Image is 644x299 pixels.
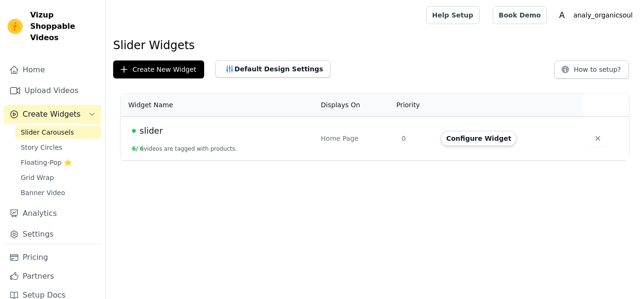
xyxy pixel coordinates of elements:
button: 6/ 6videos are tagged with products. [132,145,237,153]
span: Vizup Shoppable Videos [30,9,98,43]
th: Displays On [315,94,396,117]
span: Live Published [132,129,136,133]
span: Create Widgets [23,109,81,120]
p: analy_organicsoul [570,7,636,24]
span: slider [140,124,163,137]
button: Create Widgets [4,105,101,124]
img: Vizup [8,19,23,34]
a: Book Demo [493,6,547,24]
button: Default Design Settings [215,60,330,77]
a: Help Setup [426,6,479,24]
span: 6 / [132,145,138,152]
a: How to setup? [554,67,629,76]
text: A [559,10,565,20]
span: 6 [140,145,144,152]
a: Analytics [4,204,101,223]
span: Grid Wrap [21,173,54,182]
a: Settings [4,225,101,244]
span: Banner Video [21,188,65,197]
span: Floating-Pop ⭐ [21,158,72,167]
a: Slider Carousels [15,126,101,139]
a: Story Circles [15,141,101,154]
th: Priority [396,94,435,117]
a: Partners [4,267,101,286]
a: Floating-Pop ⭐ [15,156,101,169]
button: Delete widget [589,130,606,147]
div: Home Page [321,134,390,143]
th: Widget Name [121,94,315,117]
button: Configure Widget [440,131,517,146]
a: Home [4,60,101,79]
a: Banner Video [15,186,101,199]
button: How to setup? [554,60,629,78]
button: Create New Widget [113,60,204,78]
td: 0 [396,117,435,161]
a: Grid Wrap [15,171,101,184]
span: Slider Carousels [21,128,74,137]
h1: Slider Widgets [113,38,636,53]
a: Upload Videos [4,81,101,100]
span: Story Circles [21,143,62,152]
button: A analy_organicsoul [554,7,636,24]
a: Pricing [4,248,101,267]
